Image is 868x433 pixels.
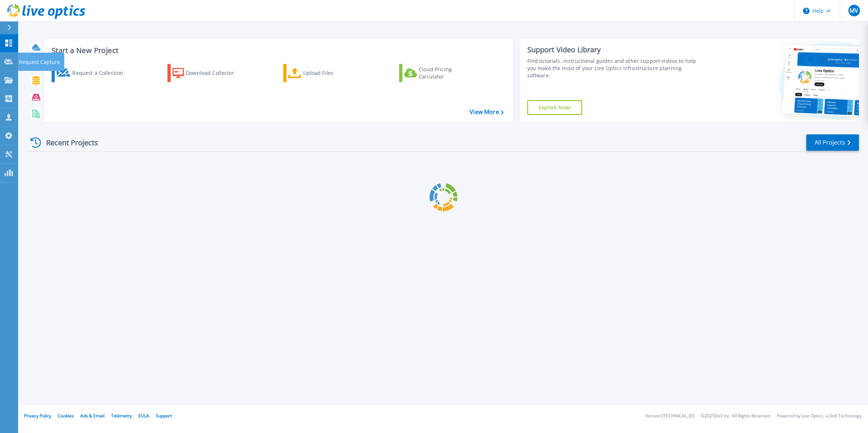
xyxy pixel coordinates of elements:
[527,57,702,79] div: Find tutorials, instructional guides and other support videos to help you make the most of your L...
[470,109,503,116] a: View More
[283,64,364,82] a: Upload Files
[849,8,858,13] span: MV
[72,66,130,80] div: Request a Collection
[527,45,702,54] div: Support Video Library
[186,66,244,80] div: Download Collector
[645,414,694,418] li: Version: [TECHNICAL_ID]
[19,53,60,72] p: Request Capture
[399,64,480,82] a: Cloud Pricing Calculator
[777,414,861,418] li: Powered by Live Optics, a Dell Technology
[156,413,172,419] a: Support
[28,134,108,151] div: Recent Projects
[24,413,51,419] a: Privacy Policy
[527,100,583,115] a: Explore Now!
[52,64,133,82] a: Request a Collection
[138,413,149,419] a: EULA
[167,64,248,82] a: Download Collector
[701,414,770,418] li: © 2025 Dell Inc. All Rights Reserved
[419,66,477,80] div: Cloud Pricing Calculator
[111,413,132,419] a: Telemetry
[80,413,105,419] a: Ads & Email
[303,66,361,80] div: Upload Files
[58,413,74,419] a: Cookies
[52,46,503,54] h3: Start a New Project
[806,134,859,151] a: All Projects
